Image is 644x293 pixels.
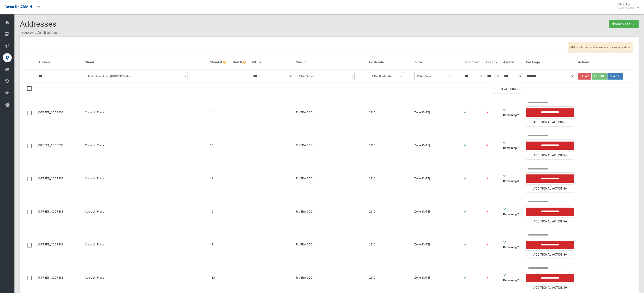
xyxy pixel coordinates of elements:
td: 2210 [367,129,413,162]
td: 1 [208,96,231,129]
td: 2 [501,195,524,228]
td: 10 [208,129,231,162]
a: [STREET_ADDRESS] [38,243,64,246]
strong: Remaining: [503,146,517,150]
h4: Address [38,60,81,64]
td: RIVERWOOD [294,228,367,261]
a: [STREET_ADDRESS] [38,210,64,213]
td: 1 [501,129,524,162]
h4: Street [85,60,206,64]
button: Bulk Actions [492,85,522,94]
a: Clear [578,73,591,80]
span: Unconfirmed addresses are marked in yellow. [568,42,633,53]
h4: Street # [210,60,229,64]
button: Additional Actions [526,284,574,292]
td: Coorabin Place [83,129,208,162]
td: RIVERWOOD [294,162,367,195]
span: Clean Up [616,3,638,9]
span: Filter Postcode [369,72,404,80]
li: Addresses [34,28,58,37]
span: Punchbowl Road (PUNCHBOWL) [86,73,187,80]
strong: Remaining: [503,179,517,183]
h4: Per Page [526,60,574,64]
span: Filter Postcode [370,73,403,80]
button: Export [592,73,607,80]
strong: Remaining: [503,245,517,249]
button: Additional Actions [526,118,574,127]
td: 2210 [367,96,413,129]
button: Additional Actions [526,250,574,259]
td: RIVERWOOD [294,195,367,228]
td: Coorabin Place [83,96,208,129]
span: Clean Up ADMIN [5,5,32,9]
h4: Allowed [503,60,522,64]
span: Filter Zone [414,72,452,80]
td: RIVERWOOD [294,96,367,129]
button: Additional Actions [526,184,574,193]
td: 2 [501,228,524,261]
td: 2210 [367,195,413,228]
a: [STREET_ADDRESS] [38,144,64,147]
td: Zone [DATE] [413,228,461,261]
h4: Actions [578,60,631,64]
a: [STREET_ADDRESS] [38,276,64,279]
td: 2210 [367,162,413,195]
td: 2 [501,96,524,129]
h4: Unit # [233,60,249,64]
strong: Remaining: [503,113,517,117]
td: Coorabin Place [83,162,208,195]
td: 13 [208,228,231,261]
a: Dashboard [20,32,33,35]
h4: Postcode [369,60,411,64]
td: Zone [DATE] [413,162,461,195]
td: Zone [DATE] [413,195,461,228]
strong: Remaining: [503,213,517,216]
td: Coorabin Place [83,228,208,261]
span: Filter Zone [415,73,451,80]
h4: Zone [414,60,460,64]
h4: Confirmed [463,60,483,64]
button: Search [607,73,623,80]
small: Super Admin [618,6,634,9]
h4: Is Early [486,60,500,64]
td: Zone [DATE] [413,96,461,129]
button: Additional Actions [526,217,574,226]
td: RIVERWOOD [294,129,367,162]
a: [STREET_ADDRESS] [38,177,64,180]
td: 12 [208,195,231,228]
a: [STREET_ADDRESS] [38,111,64,114]
span: Filter Suburb [296,72,354,80]
td: Zone [DATE] [413,129,461,162]
span: Filter Suburb [297,73,353,80]
td: 0 [501,162,524,195]
span: Punchbowl Road (PUNCHBOWL) [85,72,188,80]
td: Coorabin Place [83,195,208,228]
td: 2210 [367,228,413,261]
strong: Remaining: [503,279,517,282]
td: 11 [208,162,231,195]
a: Add Address [609,20,639,28]
h4: Suburb [296,60,365,64]
h4: MUD? [252,60,292,64]
button: Additional Actions [526,151,574,160]
span: Addresses [20,19,56,28]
